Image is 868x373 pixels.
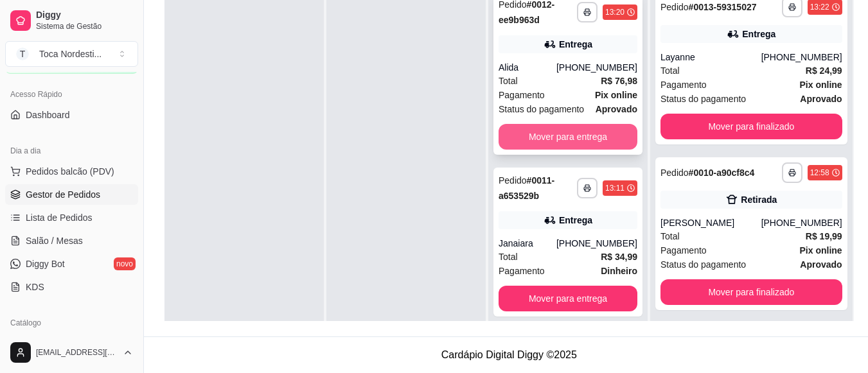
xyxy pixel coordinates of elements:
[660,243,707,257] span: Pagamento
[660,51,761,64] div: Layanne
[761,216,842,229] div: [PHONE_NUMBER]
[26,188,100,201] span: Gestor de Pedidos
[5,84,138,105] div: Acesso Rápido
[499,102,584,116] span: Status do pagamento
[689,168,755,178] strong: # 0010-a90cf8c4
[605,183,624,193] div: 13:11
[39,48,102,60] div: Toca Nordesti ...
[499,286,637,311] button: Mover para entrega
[16,48,29,60] span: T
[499,264,545,278] span: Pagamento
[5,41,138,67] button: Select a team
[26,108,70,121] span: Dashboard
[660,64,680,78] span: Total
[5,313,138,333] div: Catálogo
[810,2,829,12] div: 13:22
[556,61,637,74] div: [PHONE_NUMBER]
[36,347,118,358] span: [EMAIL_ADDRESS][DOMAIN_NAME]
[601,252,637,262] strong: R$ 34,99
[595,90,637,100] strong: Pix online
[660,279,842,305] button: Mover para finalizado
[660,114,842,139] button: Mover para finalizado
[26,165,114,178] span: Pedidos balcão (PDV)
[800,245,842,256] strong: Pix online
[5,277,138,297] a: KDS
[499,124,637,150] button: Mover para entrega
[5,207,138,228] a: Lista de Pedidos
[660,2,689,12] span: Pedido
[5,161,138,182] button: Pedidos balcão (PDV)
[556,237,637,250] div: [PHONE_NUMBER]
[605,7,624,17] div: 13:20
[26,281,44,293] span: KDS
[806,231,842,241] strong: R$ 19,99
[26,257,65,270] span: Diggy Bot
[5,230,138,251] a: Salão / Mesas
[741,193,777,206] div: Retirada
[499,61,556,74] div: Alida
[601,76,637,86] strong: R$ 76,98
[36,10,133,21] span: Diggy
[806,65,842,76] strong: R$ 24,99
[689,2,757,12] strong: # 0013-59315027
[660,257,746,272] span: Status do pagamento
[800,94,842,104] strong: aprovado
[761,51,842,64] div: [PHONE_NUMBER]
[26,211,93,224] span: Lista de Pedidos
[5,5,138,36] a: DiggySistema de Gestão
[5,184,138,205] a: Gestor de Pedidos
[742,28,775,40] div: Entrega
[5,141,138,161] div: Dia a dia
[26,234,83,247] span: Salão / Mesas
[800,259,842,270] strong: aprovado
[499,175,554,201] strong: # 0011-a653529b
[36,21,133,31] span: Sistema de Gestão
[660,168,689,178] span: Pedido
[660,216,761,229] div: [PERSON_NAME]
[596,104,637,114] strong: aprovado
[800,80,842,90] strong: Pix online
[660,229,680,243] span: Total
[499,74,518,88] span: Total
[660,92,746,106] span: Status do pagamento
[660,78,707,92] span: Pagamento
[5,105,138,125] a: Dashboard
[499,250,518,264] span: Total
[5,337,138,368] button: [EMAIL_ADDRESS][DOMAIN_NAME]
[559,214,592,227] div: Entrega
[559,38,592,51] div: Entrega
[601,266,637,276] strong: Dinheiro
[499,175,527,186] span: Pedido
[499,88,545,102] span: Pagamento
[499,237,556,250] div: Janaiara
[810,168,829,178] div: 12:58
[5,254,138,274] a: Diggy Botnovo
